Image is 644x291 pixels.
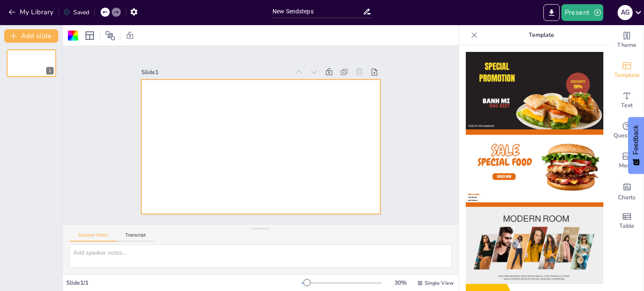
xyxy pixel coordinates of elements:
[618,193,636,202] span: Charts
[66,279,301,287] div: Slide 1 / 1
[390,279,410,287] div: 30 %
[610,146,644,176] div: Add images, graphics, shapes or video
[610,25,644,55] div: Change the overall theme
[105,31,115,41] span: Position
[543,4,560,21] button: Export to PowerPoint
[7,49,56,77] div: 1
[610,55,644,85] div: Add ready made slides
[4,29,58,43] button: Add slide
[618,4,633,21] button: A g
[83,29,96,42] div: Layout
[614,71,640,80] span: Template
[618,5,633,20] div: A g
[632,125,640,155] span: Feedback
[63,8,89,16] div: Saved
[610,176,644,206] div: Add charts and graphs
[621,101,633,110] span: Text
[466,129,603,207] img: thumb-2.png
[70,232,117,242] button: Speaker Notes
[6,5,57,19] button: My Library
[466,207,603,284] img: thumb-3.png
[44,52,54,62] button: Cannot delete last slide
[273,5,363,18] input: Insert title
[619,161,635,170] span: Media
[466,52,603,129] img: thumb-1.png
[617,41,636,50] span: Theme
[46,67,54,75] div: 1
[561,4,603,21] button: Present
[425,280,454,286] span: Single View
[32,52,42,62] button: Duplicate Slide
[613,131,641,140] span: Questions
[481,25,602,45] p: Template
[117,232,154,242] button: Transcript
[141,68,290,76] div: Slide 1
[610,116,644,146] div: Get real-time input from your audience
[610,206,644,236] div: Add a table
[610,85,644,116] div: Add text boxes
[619,221,634,231] span: Table
[628,117,644,174] button: Feedback - Show survey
